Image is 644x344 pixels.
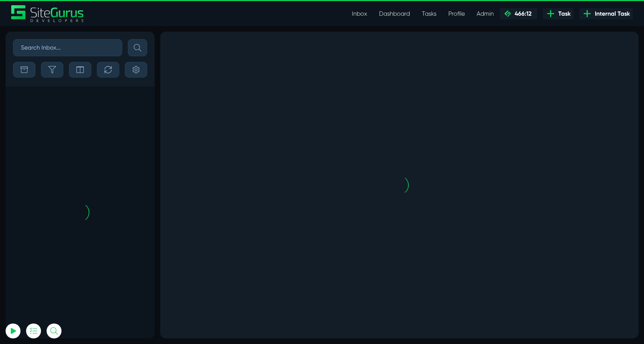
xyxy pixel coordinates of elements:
a: SiteGurus [11,5,84,22]
a: Admin [471,6,500,21]
span: 466:12 [512,10,531,17]
a: Internal Task [580,8,633,19]
input: Search Inbox... [13,39,122,56]
a: 466:12 [500,8,537,19]
a: Dashboard [373,6,416,21]
img: Sitegurus Logo [11,5,84,22]
span: Task [555,9,571,18]
a: Task [543,8,574,19]
span: Internal Task [592,9,630,18]
a: Inbox [346,6,373,21]
a: Tasks [416,6,442,21]
a: Profile [442,6,471,21]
